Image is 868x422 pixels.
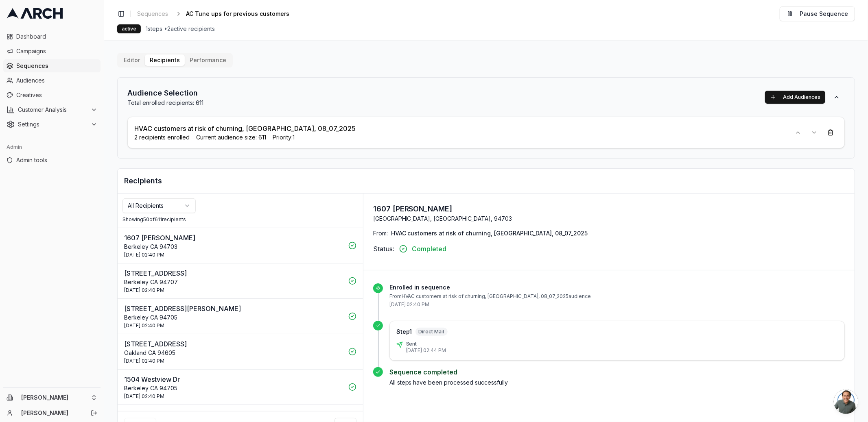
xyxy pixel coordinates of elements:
p: [STREET_ADDRESS] [124,410,343,420]
h2: Recipients [124,175,848,187]
button: Add Audiences [765,91,825,104]
span: Sequences [137,10,168,18]
p: [STREET_ADDRESS] [124,268,343,278]
button: Customer Analysis [3,103,101,116]
nav: breadcrumb [134,8,302,20]
p: [STREET_ADDRESS][PERSON_NAME] [124,304,343,313]
p: Sent [406,341,446,347]
button: Recipients [145,54,185,66]
span: Current audience size: 611 [196,133,266,141]
p: Berkeley CA 94703 [124,243,343,251]
button: [STREET_ADDRESS][PERSON_NAME]Berkeley CA 94705[DATE] 02:40 PM [118,299,363,334]
span: 1 steps • 2 active recipients [146,25,215,33]
p: 1607 [PERSON_NAME] [124,233,343,243]
p: [GEOGRAPHIC_DATA], [GEOGRAPHIC_DATA], 94703 [373,215,512,223]
div: Open chat [834,389,858,414]
p: Total enrolled recipients: 611 [127,99,203,107]
span: From: [373,229,388,237]
a: Admin tools [3,154,101,167]
span: [DATE] 02:40 PM [124,393,164,400]
span: Completed [412,244,447,254]
a: Sequences [134,8,171,20]
span: [PERSON_NAME] [21,394,87,401]
span: Campaigns [16,47,97,55]
div: active [117,24,141,33]
p: From HVAC customers at risk of churning, [GEOGRAPHIC_DATA], 08_07_2025 audience [389,293,845,300]
div: Admin [3,141,101,154]
span: Status: [373,244,394,254]
p: 1607 [PERSON_NAME] [373,203,512,215]
span: Priority: 1 [273,133,295,141]
a: Campaigns [3,45,101,58]
span: Dashboard [16,33,97,41]
button: [PERSON_NAME] [3,391,101,404]
a: Audiences [3,74,101,87]
p: HVAC customers at risk of churning, [GEOGRAPHIC_DATA], 08_07_2025 [134,124,356,133]
p: Step 1 [396,328,412,336]
button: Pause Sequence [780,7,855,21]
span: Audiences [16,76,97,85]
span: Settings [18,120,87,128]
button: Editor [119,54,145,66]
span: HVAC customers at risk of churning, [GEOGRAPHIC_DATA], 08_07_2025 [391,229,588,237]
p: [STREET_ADDRESS] [124,339,343,349]
span: 2 recipients enrolled [134,133,190,141]
p: Enrolled in sequence [389,283,845,291]
button: 1607 [PERSON_NAME]Berkeley CA 94703[DATE] 02:40 PM [118,228,363,263]
a: Dashboard [3,30,101,43]
p: [DATE] 02:40 PM [389,301,845,308]
p: [DATE] 02:44 PM [406,347,446,354]
button: [STREET_ADDRESS]Berkeley CA 94707[DATE] 02:40 PM [118,263,363,298]
a: Creatives [3,89,101,102]
p: Berkeley CA 94705 [124,384,343,392]
button: Performance [185,54,231,66]
button: 1504 Westview DrBerkeley CA 94705[DATE] 02:40 PM [118,370,363,405]
span: Creatives [16,91,97,99]
h2: Audience Selection [127,87,203,99]
p: Berkeley CA 94705 [124,313,343,322]
p: Oakland CA 94605 [124,349,343,357]
span: Customer Analysis [18,106,87,114]
span: [DATE] 02:40 PM [124,287,164,294]
span: AC Tune ups for previous customers [186,10,289,18]
div: Showing 50 of 611 recipients [122,216,358,223]
button: Settings [3,118,101,131]
p: 1504 Westview Dr [124,374,343,384]
button: [STREET_ADDRESS]Oakland CA 94605[DATE] 02:40 PM [118,334,363,369]
span: [DATE] 02:40 PM [124,252,164,258]
span: Sequences [16,62,97,70]
span: Direct Mail [415,328,448,336]
p: Berkeley CA 94707 [124,278,343,286]
p: All steps have been processed successfully [389,378,845,387]
span: [DATE] 02:40 PM [124,322,164,329]
a: Sequences [3,59,101,72]
p: Sequence completed [389,367,845,377]
button: Log out [88,407,100,419]
a: [PERSON_NAME] [21,409,82,417]
span: [DATE] 02:40 PM [124,358,164,364]
span: Admin tools [16,156,97,164]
